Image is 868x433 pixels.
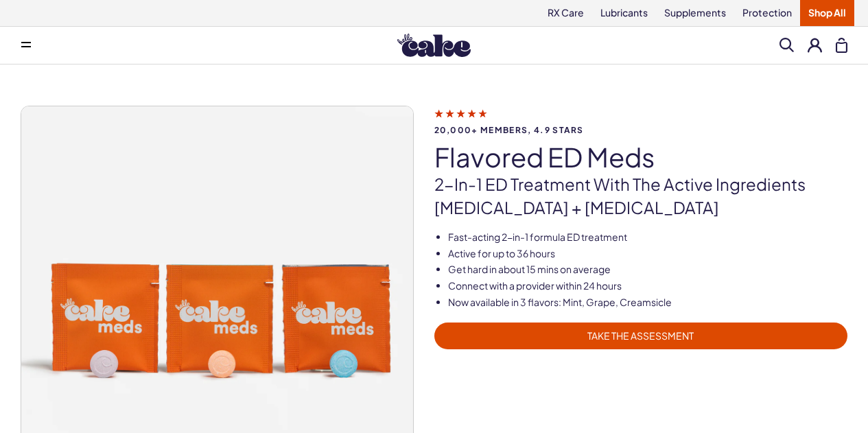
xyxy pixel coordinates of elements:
[434,173,848,219] p: 2-in-1 ED treatment with the active ingredients [MEDICAL_DATA] + [MEDICAL_DATA]
[448,296,848,309] li: Now available in 3 flavors: Mint, Grape, Creamsicle
[397,34,471,57] img: Hello Cake
[434,323,848,349] a: TAKE THE ASSESSMENT
[448,231,848,244] li: Fast-acting 2-in-1 formula ED treatment
[448,247,848,261] li: Active for up to 36 hours
[434,143,848,172] h1: Flavored ED Meds
[443,328,840,344] span: TAKE THE ASSESSMENT
[434,107,848,134] a: 20,000+ members, 4.9 stars
[448,263,848,277] li: Get hard in about 15 mins on average
[434,126,848,134] span: 20,000+ members, 4.9 stars
[448,279,848,293] li: Connect with a provider within 24 hours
